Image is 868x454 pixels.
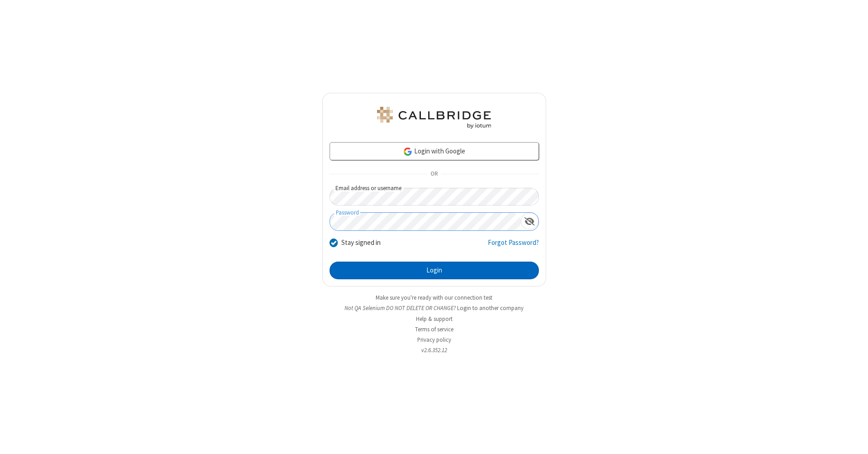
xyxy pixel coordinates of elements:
[322,346,546,354] li: v2.6.352.12
[427,168,441,181] span: OR
[330,142,539,160] a: Login with Google
[417,336,451,344] a: Privacy policy
[457,304,524,312] button: Login to another company
[330,213,521,230] input: Password
[488,238,539,255] a: Forgot Password?
[375,107,493,129] img: QA Selenium DO NOT DELETE OR CHANGE
[415,325,453,333] a: Terms of service
[322,304,546,312] li: Not QA Selenium DO NOT DELETE OR CHANGE?
[416,315,453,323] a: Help & support
[330,262,539,280] button: Login
[376,294,492,301] a: Make sure you're ready with our connection test
[403,147,413,157] img: google-icon.png
[341,238,381,248] label: Stay signed in
[521,213,538,229] div: Show password
[330,188,539,205] input: Email address or username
